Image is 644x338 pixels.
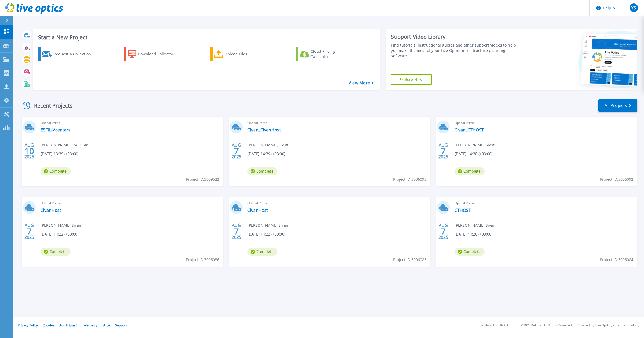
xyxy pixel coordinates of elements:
div: AUG 2025 [231,141,241,161]
li: Version: [TECHNICAL_ID] [480,324,516,327]
span: Project ID: 3006086 [186,257,219,263]
a: Privacy Policy [18,323,38,328]
span: Project ID: 3006085 [393,257,426,263]
span: 7 [441,229,446,234]
span: Complete [247,248,277,256]
span: Optical Prime [247,120,427,126]
a: CivanHost [41,208,61,213]
div: Recent Projects [21,99,80,112]
span: Optical Prime [247,200,427,206]
span: [PERSON_NAME] , Sivan [455,222,495,228]
span: [PERSON_NAME] , Sivan [455,142,495,148]
span: Complete [455,167,485,175]
span: Optical Prime [41,200,220,206]
a: EULA [102,323,110,328]
span: Complete [247,167,277,175]
span: [DATE] 14:39 (+03:00) [247,151,285,157]
li: © 2025 Dell Inc. All Rights Reserved [521,324,572,327]
span: Project ID: 3006092 [600,176,633,182]
span: Project ID: 3006084 [600,257,633,263]
span: [PERSON_NAME] , ESC Israel [41,142,89,148]
a: ESCIL-Vcenters [41,127,71,133]
span: 7 [27,229,32,234]
a: Request a Collection [38,47,98,61]
span: Complete [455,248,485,256]
span: Optical Prime [41,120,220,126]
span: Complete [41,248,71,256]
a: Explore Now! [391,74,432,85]
div: AUG 2025 [24,141,34,161]
a: All Projects [598,99,637,112]
li: Powered by Live Optics, a Dell Technology [577,324,639,327]
span: Optical Prime [455,200,634,206]
div: AUG 2025 [438,222,448,241]
span: [DATE] 13:39 (+03:00) [41,151,78,157]
a: View More [349,80,374,86]
a: CivanHost [247,208,268,213]
div: AUG 2025 [438,141,448,161]
span: [DATE] 14:22 (+03:00) [247,231,285,237]
a: Telemetry [82,323,97,328]
div: AUG 2025 [231,222,241,241]
span: [DATE] 14:38 (+03:00) [455,151,492,157]
span: [DATE] 14:20 (+03:00) [455,231,492,237]
div: Request a Collection [53,49,96,59]
div: AUG 2025 [24,222,34,241]
span: Complete [41,167,71,175]
a: Civan_CTHOST [455,127,484,133]
a: Support [115,323,127,328]
a: Cookies [43,323,54,328]
a: Cloud Pricing Calculator [296,47,356,61]
span: Project ID: 3006093 [393,176,426,182]
span: 7 [441,149,446,153]
span: [DATE] 14:22 (+03:00) [41,231,78,237]
span: Optical Prime [455,120,634,126]
div: Cloud Pricing Calculator [310,49,353,59]
div: Download Collector [138,49,181,59]
a: Civan_CivanHost [247,127,281,133]
a: Download Collector [124,47,184,61]
span: 7 [234,229,239,234]
span: 10 [24,149,34,153]
a: Upload Files [210,47,270,61]
a: CTHOST [455,208,471,213]
a: Ads & Email [59,323,77,328]
div: Find tutorials, instructional guides and other support videos to help you make the most of your L... [391,42,521,59]
div: Support Video Library [391,33,521,40]
div: Upload Files [225,49,268,59]
span: Project ID: 3009522 [186,176,219,182]
span: YS [631,6,636,10]
h3: Start a New Project [38,34,374,40]
span: [PERSON_NAME] , Sivan [247,142,288,148]
span: [PERSON_NAME] , Sivan [41,222,81,228]
span: [PERSON_NAME] , Sivan [247,222,288,228]
span: 7 [234,149,239,153]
